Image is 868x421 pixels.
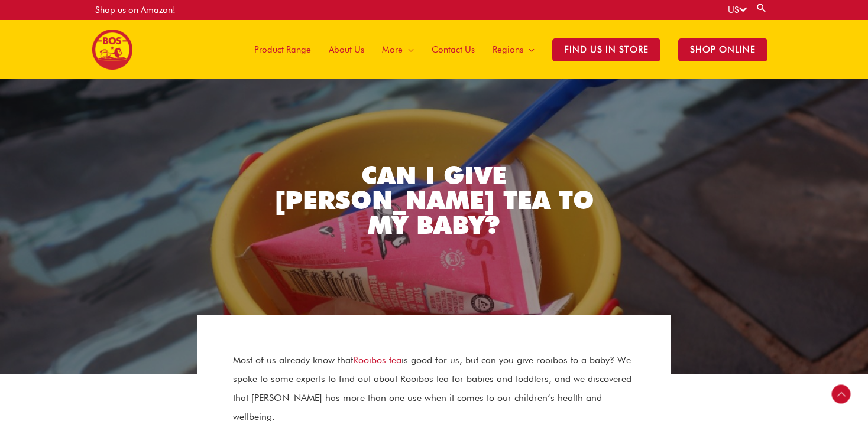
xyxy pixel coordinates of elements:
h2: Can I give [PERSON_NAME] tea to my baby? [263,163,605,237]
span: Find Us in Store [552,38,660,61]
a: Product Range [245,20,320,79]
a: Contact Us [423,20,484,79]
a: Search button [756,2,767,14]
img: BOS United States [92,30,132,70]
a: Rooibos tea [353,354,401,365]
span: Product Range [254,32,311,67]
span: Contact Us [432,32,475,67]
span: SHOP ONLINE [678,38,767,61]
nav: Site Navigation [237,20,776,79]
span: Regions [493,32,523,67]
a: SHOP ONLINE [669,20,776,79]
a: More [373,20,423,79]
span: About Us [329,32,364,67]
span: More [382,32,403,67]
a: About Us [320,20,373,79]
a: Find Us in Store [543,20,669,79]
a: Regions [484,20,543,79]
a: US [728,5,747,15]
